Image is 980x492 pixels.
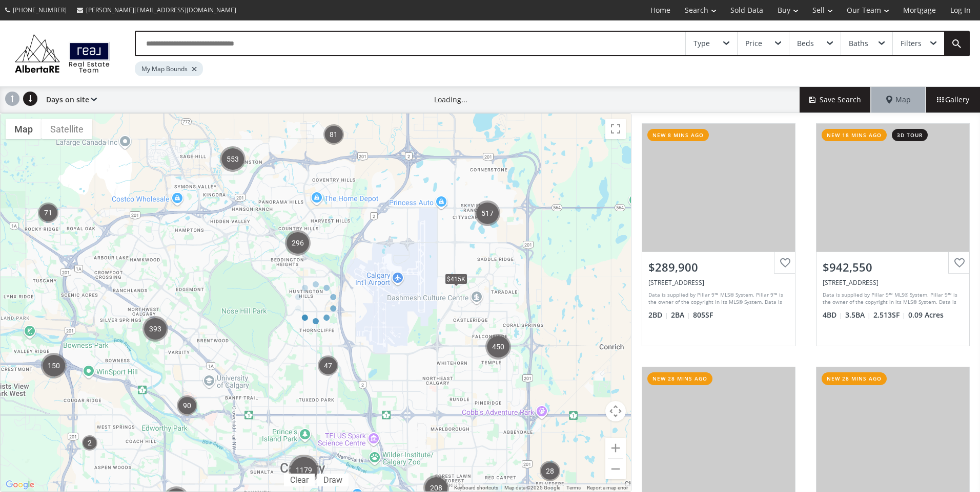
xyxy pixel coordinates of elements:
[926,87,980,113] div: Gallery
[72,1,241,19] a: [PERSON_NAME][EMAIL_ADDRESS][DOMAIN_NAME]
[823,310,843,320] span: 4 BD
[849,40,868,47] div: Baths
[648,259,789,275] div: $289,900
[434,95,467,105] div: Loading...
[886,95,911,105] span: Map
[823,259,963,275] div: $942,550
[135,61,203,76] div: My Map Bounds
[806,113,980,356] a: new 18 mins ago3d tour$942,550[STREET_ADDRESS]Data is supplied by Pillar 9™ MLS® System. Pillar 9...
[631,113,806,356] a: new 8 mins ago$289,900[STREET_ADDRESS]Data is supplied by Pillar 9™ MLS® System. Pillar 9™ is the...
[671,310,690,320] span: 2 BA
[845,310,871,320] span: 3.5 BA
[41,87,97,113] div: Days on site
[901,40,922,47] div: Filters
[823,291,961,306] div: Data is supplied by Pillar 9™ MLS® System. Pillar 9™ is the owner of the copyright in its MLS® Sy...
[745,40,762,47] div: Price
[797,40,814,47] div: Beds
[86,6,236,14] span: [PERSON_NAME][EMAIL_ADDRESS][DOMAIN_NAME]
[693,310,713,320] span: 805 SF
[693,40,710,47] div: Type
[648,310,668,320] span: 2 BD
[800,87,871,113] button: Save Search
[13,6,67,14] span: [PHONE_NUMBER]
[908,310,944,320] span: 0.09 Acres
[648,278,789,287] div: 4641 128 Avenue NE #1414, Calgary, AB T3N 1T3
[873,310,906,320] span: 2,513 SF
[648,291,786,306] div: Data is supplied by Pillar 9™ MLS® System. Pillar 9™ is the owner of the copyright in its MLS® Sy...
[937,95,969,105] span: Gallery
[10,32,114,75] img: Logo
[823,278,963,287] div: 55 Sage Bluff Green NW, Calgary, AB T2R 0X8
[871,87,926,113] div: Map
